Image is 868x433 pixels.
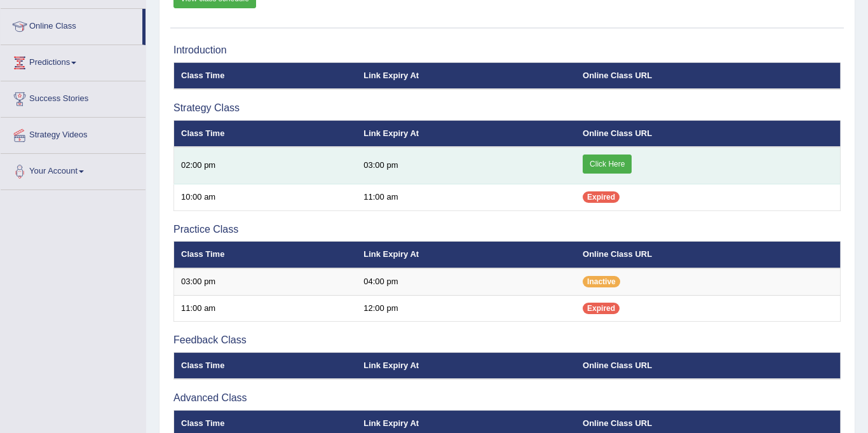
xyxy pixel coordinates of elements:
th: Online Class URL [576,62,840,89]
th: Link Expiry At [356,62,576,89]
td: 11:00 am [356,184,576,211]
td: 04:00 pm [356,268,576,295]
h3: Feedback Class [173,334,841,346]
a: Your Account [1,154,146,186]
th: Link Expiry At [356,242,576,268]
span: Inactive [583,276,620,287]
a: Strategy Videos [1,118,146,149]
th: Class Time [174,120,357,147]
th: Class Time [174,242,357,268]
span: Expired [583,191,620,203]
th: Class Time [174,62,357,89]
h3: Advanced Class [173,392,841,404]
th: Online Class URL [576,352,840,379]
a: Success Stories [1,81,146,113]
th: Class Time [174,352,357,379]
td: 12:00 pm [356,295,576,322]
td: 03:00 pm [356,147,576,184]
th: Online Class URL [576,242,840,268]
a: Predictions [1,45,146,77]
a: Online Class [1,9,142,41]
th: Online Class URL [576,120,840,147]
td: 03:00 pm [174,268,357,295]
h3: Introduction [173,45,841,56]
td: 11:00 am [174,295,357,322]
th: Link Expiry At [356,120,576,147]
td: 02:00 pm [174,147,357,184]
td: 10:00 am [174,184,357,211]
span: Expired [583,303,620,314]
h3: Strategy Class [173,102,841,114]
h3: Practice Class [173,224,841,235]
a: Click Here [583,155,632,174]
th: Link Expiry At [356,352,576,379]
